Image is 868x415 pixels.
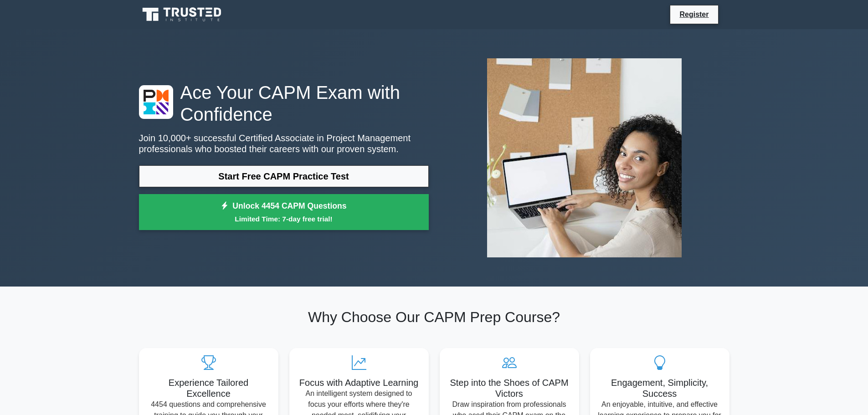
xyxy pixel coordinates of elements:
h5: Engagement, Simplicity, Success [597,377,722,399]
a: Unlock 4454 CAPM QuestionsLimited Time: 7-day free trial! [139,194,429,231]
a: Register [674,9,714,20]
h5: Focus with Adaptive Learning [297,377,421,388]
small: Limited Time: 7-day free trial! [150,214,417,224]
h1: Ace Your CAPM Exam with Confidence [139,82,429,125]
h5: Experience Tailored Excellence [146,377,271,399]
h2: Why Choose Our CAPM Prep Course? [139,308,729,326]
a: Start Free CAPM Practice Test [139,165,429,187]
h5: Step into the Shoes of CAPM Victors [447,377,572,399]
p: Join 10,000+ successful Certified Associate in Project Management professionals who boosted their... [139,133,429,154]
